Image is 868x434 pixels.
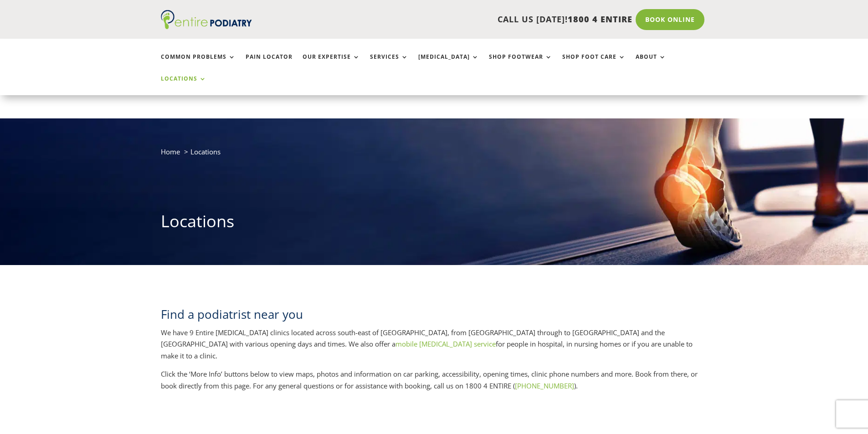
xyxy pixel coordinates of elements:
p: Click the ‘More Info’ buttons below to view maps, photos and information on car parking, accessib... [161,368,708,392]
a: Common Problems [161,54,236,73]
img: logo (1) [161,10,252,29]
a: Shop Foot Care [562,54,626,73]
a: Shop Footwear [489,54,552,73]
a: [MEDICAL_DATA] [418,54,479,73]
a: Pain Locator [246,54,293,73]
a: Locations [161,76,206,95]
span: 1800 4 ENTIRE [568,14,632,25]
h1: Locations [161,210,708,237]
a: About [636,54,666,73]
a: Home [161,147,180,156]
nav: breadcrumb [161,146,708,164]
a: Book Online [636,9,704,30]
a: Entire Podiatry [161,22,252,31]
span: Locations [190,147,221,156]
a: [PHONE_NUMBER] [515,381,574,390]
a: Services [370,54,408,73]
p: We have 9 Entire [MEDICAL_DATA] clinics located across south-east of [GEOGRAPHIC_DATA], from [GEO... [161,327,708,369]
a: mobile [MEDICAL_DATA] service [395,339,496,348]
a: Our Expertise [303,54,360,73]
p: CALL US [DATE]! [287,14,632,26]
h2: Find a podiatrist near you [161,306,708,327]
